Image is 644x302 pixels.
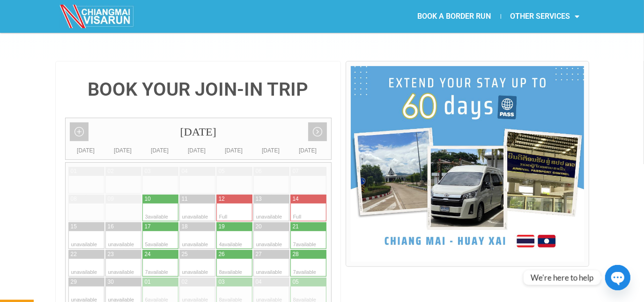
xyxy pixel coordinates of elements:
[71,167,77,175] div: 01
[322,6,589,27] nav: Menu
[219,223,225,231] div: 19
[408,6,501,27] a: BOOK A BORDER RUN
[108,278,114,286] div: 30
[71,278,77,286] div: 29
[71,223,77,231] div: 15
[182,167,188,175] div: 04
[71,250,77,258] div: 22
[256,250,262,258] div: 27
[145,223,151,231] div: 17
[219,167,225,175] div: 05
[256,278,262,286] div: 04
[108,167,114,175] div: 02
[178,146,215,155] div: [DATE]
[141,146,178,155] div: [DATE]
[145,278,151,286] div: 01
[293,278,299,286] div: 05
[293,195,299,203] div: 14
[145,250,151,258] div: 24
[182,195,188,203] div: 11
[289,146,326,155] div: [DATE]
[219,195,225,203] div: 12
[182,223,188,231] div: 18
[219,250,225,258] div: 26
[66,118,331,146] div: [DATE]
[256,223,262,231] div: 20
[252,146,289,155] div: [DATE]
[293,167,299,175] div: 07
[219,278,225,286] div: 03
[108,223,114,231] div: 16
[182,250,188,258] div: 25
[67,146,104,155] div: [DATE]
[71,195,77,203] div: 08
[293,250,299,258] div: 28
[215,146,252,155] div: [DATE]
[65,80,332,99] h4: BOOK YOUR JOIN-IN TRIP
[108,195,114,203] div: 09
[256,195,262,203] div: 13
[501,6,589,27] a: OTHER SERVICES
[256,167,262,175] div: 06
[182,278,188,286] div: 02
[145,167,151,175] div: 03
[145,195,151,203] div: 10
[108,250,114,258] div: 23
[104,146,141,155] div: [DATE]
[293,223,299,231] div: 21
